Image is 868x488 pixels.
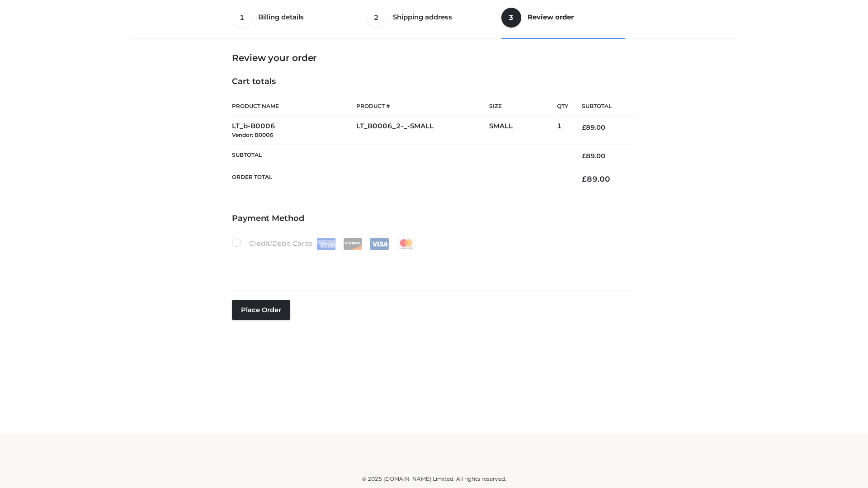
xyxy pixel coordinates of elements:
h3: Review your order [232,52,636,63]
img: Mastercard [396,238,416,250]
span: £ [582,152,586,160]
th: Qty [557,96,568,117]
th: Subtotal [568,96,636,117]
bdi: 89.00 [582,123,605,131]
img: Discover [343,238,363,250]
th: Size [489,96,552,117]
td: LT_B0006_2-_-SMALL [356,117,489,145]
img: Amex [316,238,336,250]
h4: Payment Method [232,214,636,224]
label: Credit/Debit Cards [232,238,417,250]
img: Visa [370,238,389,250]
th: Product Name [232,96,356,117]
h4: Cart totals [232,77,636,87]
bdi: 89.00 [582,152,605,160]
div: © 2025 [DOMAIN_NAME] Limited. All rights reserved. [134,474,734,483]
iframe: Secure payment input frame [230,248,634,281]
small: Vendor: B0006 [232,131,273,138]
td: SMALL [489,117,557,145]
th: Order Total [232,167,568,191]
span: £ [582,174,587,183]
bdi: 89.00 [582,174,610,183]
td: LT_b-B0006 [232,117,356,145]
button: Place order [232,300,290,320]
td: 1 [557,117,568,145]
th: Product # [356,96,489,117]
span: £ [582,123,586,131]
th: Subtotal [232,145,568,167]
